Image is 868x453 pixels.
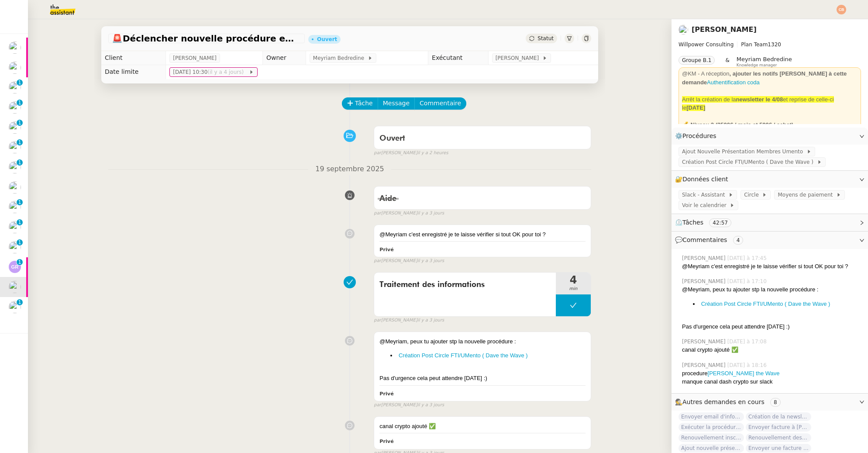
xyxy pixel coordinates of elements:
[768,41,781,48] span: 1320
[374,257,444,265] small: [PERSON_NAME]
[9,121,21,134] img: users%2F9mvJqJUvllffspLsQzytnd0Nt4c2%2Favatar%2F82da88e3-d90d-4e39-b37d-dcb7941179ae
[682,158,817,166] span: Création Post Circle FTI/UMento ( Dave the Wave )
[679,41,734,48] span: Willpower Consulting
[374,257,381,265] span: par
[682,96,736,103] span: Arrêt la création de la
[9,81,21,93] img: users%2F9mvJqJUvllffspLsQzytnd0Nt4c2%2Favatar%2F82da88e3-d90d-4e39-b37d-dcb7941179ae
[744,190,762,199] span: Circle
[173,68,248,76] span: [DATE] 10:30
[672,214,868,231] div: ⏲️Tâches 42:57
[727,361,768,369] span: [DATE] à 18:16
[682,201,730,210] span: Voir le calendrier
[746,444,811,453] span: Envoyer une facture à Credistar
[17,120,23,126] nz-badge-sup: 1
[682,147,806,156] span: Ajout Nouvelle Présentation Membres Umento
[374,210,444,217] small: [PERSON_NAME]
[682,96,834,111] span: et reprise de celle-ci le
[682,262,861,271] div: @Meyriam c'est enregistré je te laisse vérifier si tout OK pour toi ?
[675,398,784,405] span: 🕵️
[399,352,528,359] a: Création Post Circle FTI/UMento ( Dave the Wave )
[709,218,731,227] nz-tag: 42:57
[379,337,586,346] div: @Meyriam, peux tu ajouter stp la nouvelle procédure :
[9,301,21,313] img: users%2F9mvJqJUvllffspLsQzytnd0Nt4c2%2Favatar%2F82da88e3-d90d-4e39-b37d-dcb7941179ae
[675,174,732,184] span: 🔐
[679,433,744,442] span: Renouvellement inscriptions - [DATE]
[682,176,728,183] span: Données client
[112,33,123,44] span: 🚨
[112,34,301,43] span: Déclencher nouvelle procédure email
[414,97,466,110] button: Commentaire
[17,299,23,305] nz-badge-sup: 1
[18,219,21,227] p: 1
[672,128,868,145] div: ⚙️Procédures
[9,62,21,74] img: users%2FDBF5gIzOT6MfpzgDQC7eMkIK8iA3%2Favatar%2Fd943ca6c-06ba-4e73-906b-d60e05e423d3
[18,139,21,147] p: 1
[737,63,777,68] span: Knowledge manager
[417,257,444,265] span: il y a 3 jours
[682,398,765,405] span: Autres demandes en cours
[741,41,768,48] span: Plan Team
[679,444,744,453] span: Ajout nouvelle présentation - 2024
[727,254,768,262] span: [DATE] à 17:45
[379,391,393,397] b: Privé
[17,159,23,166] nz-badge-sup: 1
[17,199,23,205] nz-badge-sup: 1
[682,277,727,285] span: [PERSON_NAME]
[313,54,368,62] span: Meyriam Bedredine
[17,80,23,86] nz-badge-sup: 1
[675,131,720,141] span: ⚙️
[736,96,783,103] strong: newsletter le 4/08
[379,247,393,252] b: Privé
[682,70,847,86] strong: , ajouter les notifs [PERSON_NAME] à cette demande
[679,25,688,35] img: users%2FDBF5gIzOT6MfpzgDQC7eMkIK8iA3%2Favatar%2Fd943ca6c-06ba-4e73-906b-d60e05e423d3
[746,412,811,421] span: Création de la newsletter UMento - Circle - [DATE]
[682,254,727,262] span: [PERSON_NAME]
[682,219,703,226] span: Tâches
[17,139,23,145] nz-badge-sup: 1
[379,278,551,291] span: Traitement des informations
[556,285,591,293] span: min
[263,51,306,65] td: Owner
[17,219,23,225] nz-badge-sup: 1
[682,121,793,128] strong: 💰 Niveau 2 (3500€ / mois et 500€ / achat)
[707,79,760,86] a: Authentification coda
[317,37,337,42] div: Ouvert
[746,433,811,442] span: Renouvellement des adhésions FTI - [DATE]
[374,401,444,409] small: [PERSON_NAME]
[17,239,23,246] nz-badge-sup: 1
[675,219,739,226] span: ⏲️
[672,394,868,411] div: 🕵️Autres demandes en cours 8
[778,190,836,199] span: Moyens de paiement
[18,159,21,167] p: 1
[9,41,21,54] img: users%2FDRQJg1VWLLcDJFXGkprjvpAEQdz2%2Favatar%2F_NVP8752-recadre.jpg
[417,317,444,324] span: il y a 3 jours
[556,275,591,285] span: 4
[770,398,781,407] nz-tag: 8
[679,56,715,65] nz-tag: Groupe B.1
[9,241,21,253] img: users%2F9mvJqJUvllffspLsQzytnd0Nt4c2%2Favatar%2F82da88e3-d90d-4e39-b37d-dcb7941179ae
[17,259,23,265] nz-badge-sup: 1
[379,230,586,239] div: @Meyriam c'est enregistré je te laisse vérifier si tout OK pour toi ?
[9,201,21,213] img: users%2FrxcTinYCQST3nt3eRyMgQ024e422%2Favatar%2Fa0327058c7192f72952294e6843542370f7921c3.jpg
[9,221,21,233] img: users%2FPVo4U3nC6dbZZPS5thQt7kGWk8P2%2Favatar%2F1516997780130.jpeg
[379,439,393,444] b: Privé
[18,120,21,128] p: 1
[682,285,861,294] div: @Meyriam, peux tu ajouter stp la nouvelle procédure :
[537,35,554,41] span: Statut
[18,259,21,267] p: 1
[682,361,727,369] span: [PERSON_NAME]
[682,132,716,139] span: Procédures
[417,401,444,409] span: il y a 3 jours
[420,98,461,108] span: Commentaire
[379,195,396,203] span: Aide
[679,423,744,432] span: Exécuter la procédure de vente FTI
[374,317,444,324] small: [PERSON_NAME]
[18,239,21,247] p: 1
[708,370,780,377] a: [PERSON_NAME] the Wave
[9,161,21,173] img: users%2FUWPTPKITw0gpiMilXqRXG5g9gXH3%2Favatar%2F405ab820-17f5-49fd-8f81-080694535f4d
[701,301,830,307] a: Création Post Circle FTI/UMento ( Dave the Wave )
[417,210,444,217] span: il y a 3 jours
[378,97,415,110] button: Message
[9,101,21,114] img: users%2F9mvJqJUvllffspLsQzytnd0Nt4c2%2Favatar%2F82da88e3-d90d-4e39-b37d-dcb7941179ae
[672,171,868,188] div: 🔐Données client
